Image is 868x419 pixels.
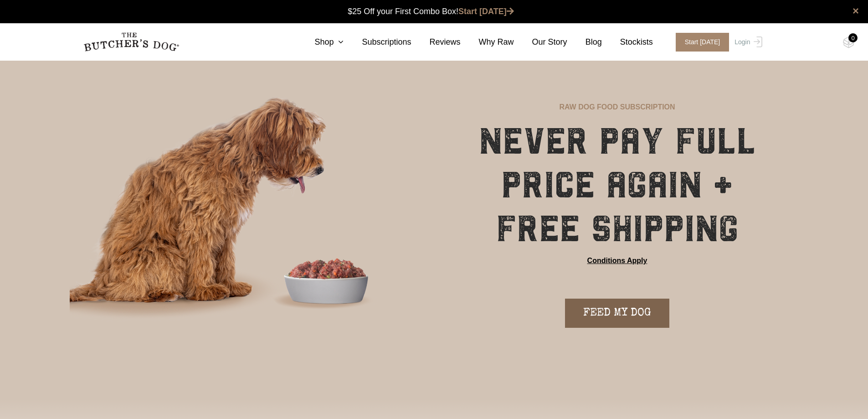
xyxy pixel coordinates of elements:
[843,36,854,48] img: TBD_Cart-Empty.png
[732,33,762,52] a: Login
[70,60,432,362] img: blaze-subscription-hero
[459,119,776,251] h1: NEVER PAY FULL PRICE AGAIN + FREE SHIPPING
[461,36,514,48] a: Why Raw
[565,299,669,328] a: FEED MY DOG
[602,36,653,48] a: Stockists
[411,36,461,48] a: Reviews
[587,255,647,266] a: Conditions Apply
[559,102,675,113] p: RAW DOG FOOD SUBSCRIPTION
[567,36,602,48] a: Blog
[848,33,858,42] div: 0
[676,33,729,52] span: Start [DATE]
[344,36,411,48] a: Subscriptions
[667,33,733,52] a: Start [DATE]
[853,5,859,16] a: close
[296,36,344,48] a: Shop
[458,7,514,16] a: Start [DATE]
[514,36,567,48] a: Our Story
